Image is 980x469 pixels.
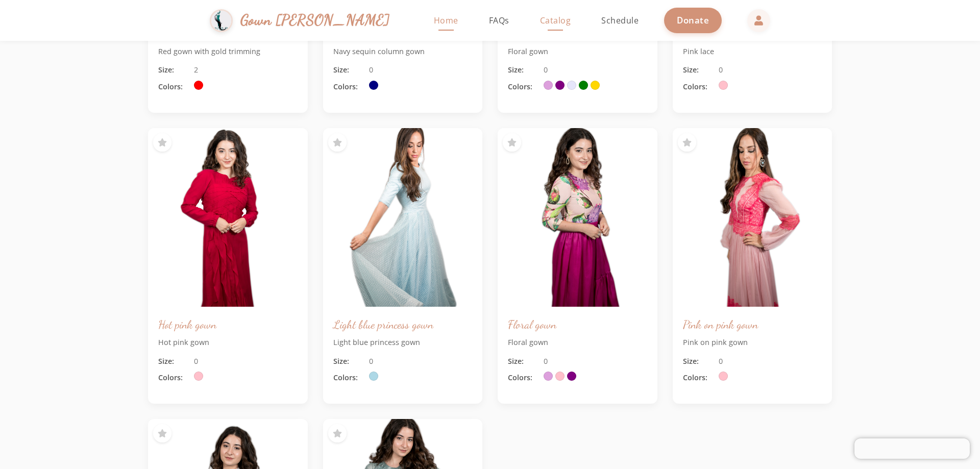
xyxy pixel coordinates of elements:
[210,7,400,35] a: Gown [PERSON_NAME]
[158,46,298,57] p: Red gown with gold trimming
[544,356,548,367] span: 0
[369,64,373,76] span: 0
[158,356,189,367] span: Size:
[508,64,538,76] span: Size:
[677,14,709,26] span: Donate
[333,337,473,348] p: Light blue princess gown
[508,317,647,332] h3: Floral gown
[434,15,458,26] span: Home
[508,337,647,348] p: Floral gown
[489,15,509,26] span: FAQs
[544,64,548,76] span: 0
[158,81,189,92] span: Colors:
[158,317,298,332] h3: Hot pink gown
[854,438,970,459] iframe: Chatra live chat
[333,64,364,76] span: Size:
[333,46,473,57] p: Navy sequin column gown
[719,64,723,76] span: 0
[333,372,364,383] span: Colors:
[540,15,571,26] span: Catalog
[683,46,822,57] p: Pink lace
[158,337,298,348] p: Hot pink gown
[333,81,364,92] span: Colors:
[148,128,308,307] img: Hot pink gown
[601,15,639,26] span: Schedule
[683,356,714,367] span: Size:
[683,317,822,332] h3: Pink on pink gown
[508,372,538,383] span: Colors:
[240,9,390,31] span: Gown [PERSON_NAME]
[673,128,832,307] img: Pink on pink gown
[508,81,538,92] span: Colors:
[194,64,198,76] span: 2
[508,356,538,367] span: Size:
[158,372,189,383] span: Colors:
[333,356,364,367] span: Size:
[323,128,483,307] img: Light blue princess gown
[683,81,714,92] span: Colors:
[369,356,373,367] span: 0
[508,46,647,57] p: Floral gown
[664,8,722,33] a: Donate
[333,317,473,332] h3: Light blue princess gown
[683,337,822,348] p: Pink on pink gown
[158,64,189,76] span: Size:
[683,372,714,383] span: Colors:
[719,356,723,367] span: 0
[194,356,198,367] span: 0
[210,9,233,32] img: Gown Gmach Logo
[683,64,714,76] span: Size:
[498,128,657,307] img: Floral gown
